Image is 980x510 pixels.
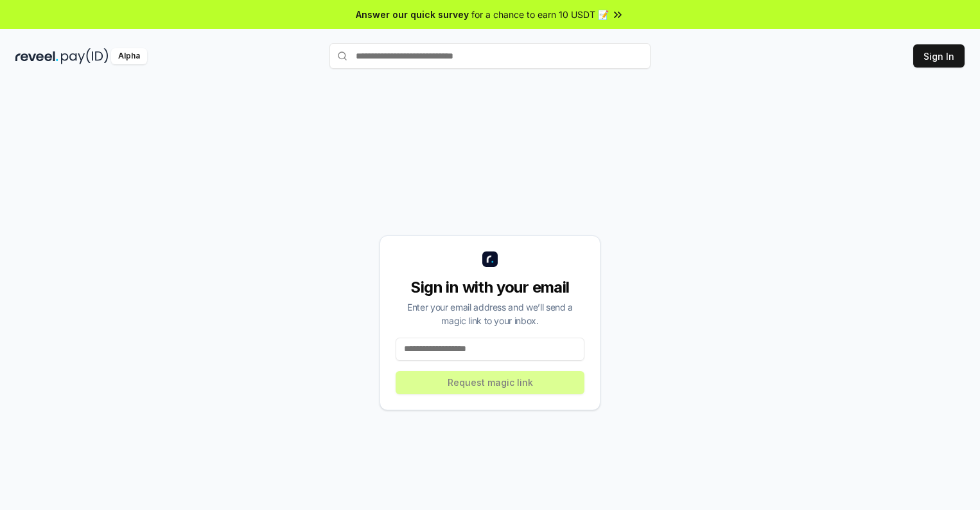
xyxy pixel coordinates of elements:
[482,251,498,267] img: logo_small
[111,48,147,64] div: Alpha
[356,8,469,21] span: Answer our quick survey
[396,277,584,298] div: Sign in with your email
[15,48,58,64] img: reveel_dark
[396,300,584,327] div: Enter your email address and we’ll send a magic link to your inbox.
[913,44,965,68] button: Sign In
[471,8,609,21] span: for a chance to earn 10 USDT 📝
[61,48,109,64] img: pay_id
